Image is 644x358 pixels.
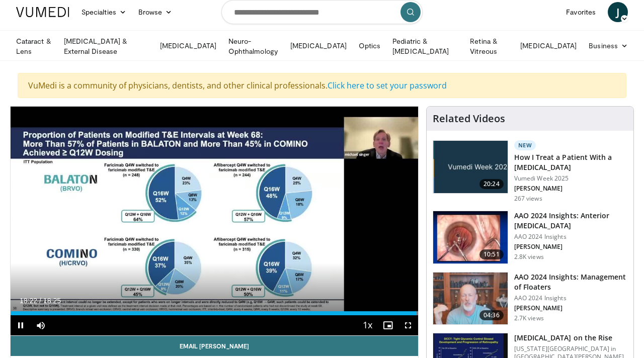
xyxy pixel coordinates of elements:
[479,249,504,259] span: 10:51
[433,273,508,325] img: 8e655e61-78ac-4b3e-a4e7-f43113671c25.150x105_q85_crop-smart_upscale.jpg
[514,272,627,292] h3: AAO 2024 Insights: Management of Floaters
[514,174,627,183] p: Vumedi Week 2025
[39,297,41,305] span: /
[58,36,154,56] a: [MEDICAL_DATA] & External Disease
[222,36,284,56] a: Neuro-Ophthalmology
[514,211,627,231] h3: AAO 2024 Insights: Anterior [MEDICAL_DATA]
[433,141,508,193] img: 02d29458-18ce-4e7f-be78-7423ab9bdffd.jpg.150x105_q85_crop-smart_upscale.jpg
[353,36,386,56] a: Optics
[11,315,31,335] button: Pause
[11,107,418,336] video-js: Video Player
[479,310,504,320] span: 04:36
[433,211,627,264] a: 10:51 AAO 2024 Insights: Anterior [MEDICAL_DATA] AAO 2024 Insights [PERSON_NAME] 2.8K views
[16,7,69,17] img: VuMedi Logo
[514,243,627,251] p: [PERSON_NAME]
[514,36,583,56] a: [MEDICAL_DATA]
[284,36,353,56] a: [MEDICAL_DATA]
[75,2,132,22] a: Specialties
[386,36,464,56] a: Pediatric & [MEDICAL_DATA]
[560,2,602,22] a: Favorites
[328,80,447,91] a: Click here to set your password
[20,297,37,305] span: 18:22
[514,152,627,172] h3: How I Treat a Patient With a [MEDICAL_DATA]
[608,2,628,22] a: J
[514,294,627,302] p: AAO 2024 Insights
[398,315,418,335] button: Fullscreen
[10,36,58,56] a: Cataract & Lens
[583,36,634,56] a: Business
[154,36,222,56] a: [MEDICAL_DATA]
[514,314,544,322] p: 2.7K views
[514,195,542,203] p: 267 views
[433,211,508,263] img: fd942f01-32bb-45af-b226-b96b538a46e6.150x105_q85_crop-smart_upscale.jpg
[479,179,504,189] span: 20:24
[31,315,51,335] button: Mute
[433,113,505,125] h4: Related Videos
[433,140,627,203] a: 20:24 New How I Treat a Patient With a [MEDICAL_DATA] Vumedi Week 2025 [PERSON_NAME] 267 views
[514,333,627,343] h3: [MEDICAL_DATA] on the Rise
[43,297,61,305] span: 18:25
[514,304,627,312] p: [PERSON_NAME]
[514,185,627,193] p: [PERSON_NAME]
[378,315,398,335] button: Enable picture-in-picture mode
[18,73,626,98] div: VuMedi is a community of physicians, dentists, and other clinical professionals.
[132,2,179,22] a: Browse
[464,36,514,56] a: Retina & Vitreous
[514,233,627,241] p: AAO 2024 Insights
[11,336,418,356] a: Email [PERSON_NAME]
[358,315,378,335] button: Playback Rate
[433,272,627,325] a: 04:36 AAO 2024 Insights: Management of Floaters AAO 2024 Insights [PERSON_NAME] 2.7K views
[514,253,544,261] p: 2.8K views
[11,311,418,315] div: Progress Bar
[514,140,536,150] p: New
